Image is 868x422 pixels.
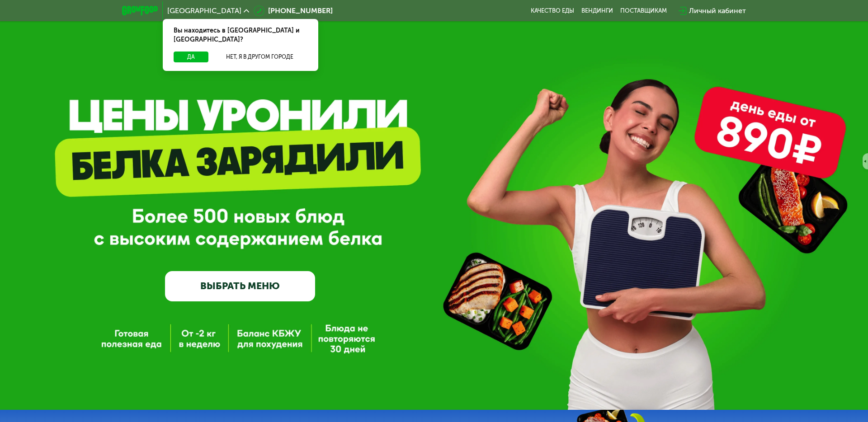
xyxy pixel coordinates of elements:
[167,7,241,14] span: [GEOGRAPHIC_DATA]
[254,5,333,16] a: [PHONE_NUMBER]
[163,19,318,52] div: Вы находитесь в [GEOGRAPHIC_DATA] и [GEOGRAPHIC_DATA]?
[165,271,315,301] a: ВЫБРАТЬ МЕНЮ
[212,52,307,62] button: Нет, я в другом городе
[174,52,208,62] button: Да
[689,5,746,16] div: Личный кабинет
[620,7,667,14] div: поставщикам
[581,7,613,14] a: Вендинги
[531,7,574,14] a: Качество еды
